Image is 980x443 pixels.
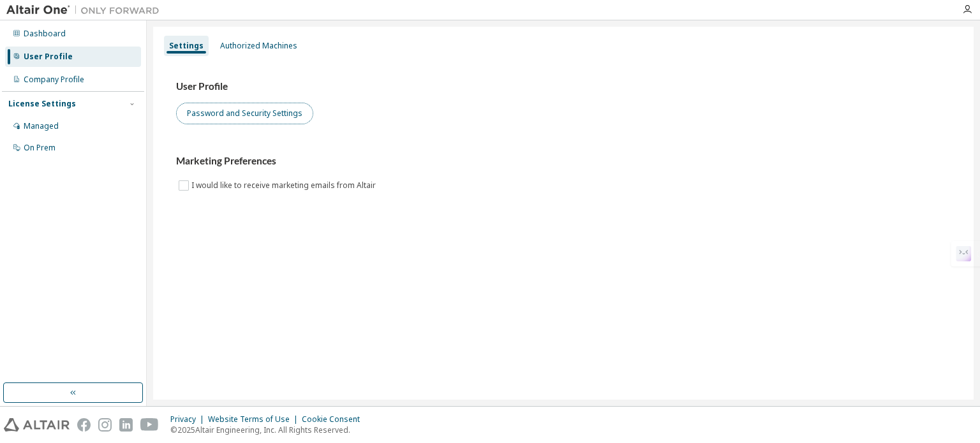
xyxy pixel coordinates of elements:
div: Dashboard [24,29,66,39]
div: Authorized Machines [220,41,297,51]
div: Website Terms of Use [208,414,302,425]
div: Settings [169,41,204,51]
img: linkedin.svg [119,418,133,432]
button: Password and Security Settings [176,103,313,124]
label: I would like to receive marketing emails from Altair [191,178,378,193]
div: Cookie Consent [302,414,367,425]
img: facebook.svg [77,418,91,432]
div: Privacy [170,414,208,425]
div: User Profile [24,52,73,62]
h3: User Profile [176,80,951,93]
p: © 2025 Altair Engineering, Inc. All Rights Reserved. [170,425,367,435]
img: youtube.svg [140,418,159,432]
img: altair_logo.svg [4,418,70,432]
h3: Marketing Preferences [176,155,951,168]
img: Altair One [6,4,166,17]
div: On Prem [24,143,56,153]
div: Company Profile [24,75,84,85]
img: instagram.svg [98,418,112,432]
div: Managed [24,121,59,131]
div: License Settings [8,99,76,109]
